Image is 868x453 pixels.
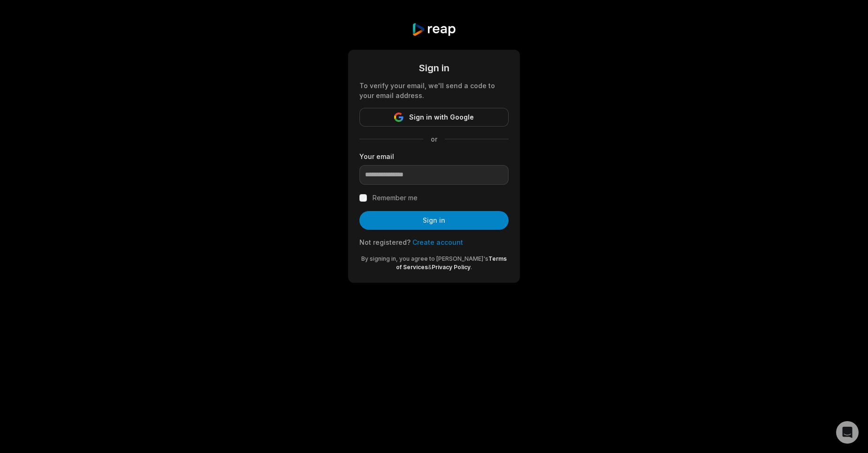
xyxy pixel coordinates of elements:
[412,238,463,246] a: Create account
[359,108,509,127] button: Sign in with Google
[836,421,859,444] div: Open Intercom Messenger
[359,61,509,75] div: Sign in
[361,255,488,262] span: By signing in, you agree to [PERSON_NAME]'s
[359,81,509,100] div: To verify your email, we'll send a code to your email address.
[396,255,507,271] a: Terms of Services
[423,134,445,144] span: or
[373,192,418,204] label: Remember me
[428,264,432,271] span: &
[471,264,472,271] span: .
[359,151,509,161] label: Your email
[409,112,474,123] span: Sign in with Google
[411,23,456,37] img: reap
[359,238,411,246] span: Not registered?
[359,211,509,230] button: Sign in
[432,264,471,271] a: Privacy Policy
